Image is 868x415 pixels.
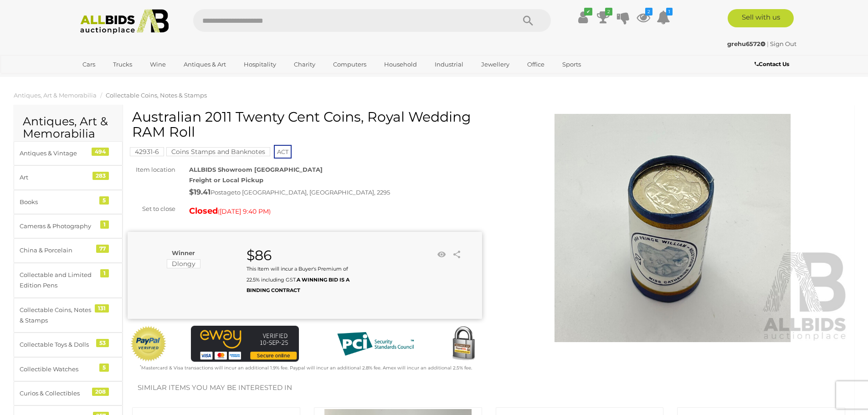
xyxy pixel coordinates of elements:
a: 42931-6 [130,148,164,155]
a: 2 [596,9,610,26]
div: Art [20,172,95,183]
div: 5 [99,364,109,372]
a: Antiques, Art & Memorabilia [14,92,97,99]
div: 1 [100,269,109,277]
a: Charity [288,57,321,72]
b: A WINNING BID IS A BINDING CONTRACT [247,277,349,293]
i: ✔ [584,8,592,15]
b: Contact Us [755,61,789,67]
img: Australian 2011 Twenty Cent Coins, Royal Wedding RAM Roll [496,114,850,342]
li: Watch this item [435,248,448,261]
strong: grehu6572 [727,40,765,47]
a: Collectable Toys & Dolls 53 [14,333,123,357]
span: [DATE] 9:40 PM [220,207,269,215]
strong: Freight or Local Pickup [189,176,263,184]
strong: Closed [189,206,218,216]
div: Books [20,197,95,207]
a: Wine [144,57,172,72]
div: 53 [96,339,109,347]
img: Secured by Rapid SSL [445,326,482,362]
a: Cars [77,57,101,72]
a: Household [378,57,423,72]
div: Collectable and Limited Edition Pens [20,270,95,291]
a: grehu6572 [727,40,767,47]
div: 77 [96,245,109,253]
i: 2 [605,8,612,15]
a: Office [521,57,550,72]
div: Antiques & Vintage [20,148,95,159]
div: 494 [92,148,109,156]
a: Sports [556,57,587,72]
a: Sign Out [770,40,796,47]
a: China & Porcelain 77 [14,238,123,262]
button: Search [505,9,551,32]
a: Cameras & Photography 1 [14,214,123,238]
a: Collectable Coins, Notes & Stamps 131 [14,298,123,333]
strong: ALLBIDS Showroom [GEOGRAPHIC_DATA] [189,166,323,173]
div: Postage [189,186,482,199]
h2: Similar items you may be interested in [138,384,840,392]
a: Curios & Collectibles 208 [14,381,123,405]
a: Hospitality [238,57,282,72]
a: Antiques & Art [178,57,232,72]
div: 208 [92,388,109,396]
a: ✔ [576,9,590,26]
a: Sell with us [728,9,794,27]
span: to [GEOGRAPHIC_DATA], [GEOGRAPHIC_DATA], 2295 [235,189,390,196]
img: eWAY Payment Gateway [191,326,299,362]
h1: Australian 2011 Twenty Cent Coins, Royal Wedding RAM Roll [132,109,480,139]
a: [GEOGRAPHIC_DATA] [77,72,153,87]
div: Set to close [121,204,182,214]
div: China & Porcelain [20,245,95,256]
div: 283 [92,172,109,180]
img: Allbids.com.au [75,9,174,34]
a: Coins Stamps and Banknotes [166,148,270,155]
a: Jewellery [475,57,515,72]
i: 1 [666,8,673,15]
a: Art 283 [14,165,123,190]
a: 2 [637,9,650,26]
a: Collectable Coins, Notes & Stamps [106,92,207,99]
small: Mastercard & Visa transactions will incur an additional 1.9% fee. Paypal will incur an additional... [140,365,472,371]
img: Official PayPal Seal [130,326,167,362]
a: Collectible Watches 5 [14,357,123,381]
a: Contact Us [755,59,791,69]
div: 1 [100,220,109,229]
h2: Antiques, Art & Memorabilia [23,115,113,140]
a: Industrial [429,57,469,72]
a: 1 [657,9,670,26]
mark: 42931-6 [130,147,164,156]
div: Collectable Toys & Dolls [20,339,95,350]
div: Collectable Coins, Notes & Stamps [20,305,95,326]
div: 5 [99,196,109,205]
strong: $86 [247,247,272,264]
i: 2 [645,8,652,15]
a: Antiques & Vintage 494 [14,141,123,165]
b: Winner [172,249,195,256]
span: ( ) [218,208,271,215]
div: Collectible Watches [20,364,95,374]
mark: Coins Stamps and Banknotes [166,147,270,156]
a: Computers [327,57,372,72]
mark: Dlongy [167,259,200,268]
a: Collectable and Limited Edition Pens 1 [14,263,123,298]
small: This Item will incur a Buyer's Premium of 22.5% including GST. [247,266,349,293]
strong: $19.41 [189,188,211,196]
div: Curios & Collectibles [20,388,95,399]
img: PCI DSS compliant [330,326,421,362]
div: Cameras & Photography [20,221,95,231]
a: Trucks [107,57,138,72]
div: 131 [95,304,109,313]
span: ACT [274,145,292,159]
span: | [767,40,769,47]
div: Item location [121,164,182,175]
a: Books 5 [14,190,123,214]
